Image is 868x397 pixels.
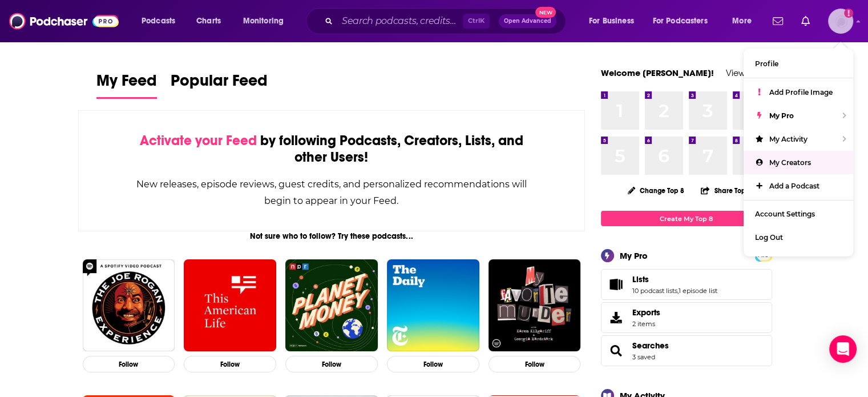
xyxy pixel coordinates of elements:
a: My Feed [96,71,157,99]
span: Searches [601,335,772,366]
img: My Favorite Murder with Karen Kilgariff and Georgia Hardstark [488,259,581,352]
a: Create My Top 8 [601,211,772,226]
button: Share Top 8 [700,179,752,202]
span: Popular Feed [171,71,268,97]
a: Welcome [PERSON_NAME]! [601,67,714,78]
button: Change Top 8 [621,183,692,198]
a: Searches [632,340,669,351]
img: User Profile [828,9,853,34]
a: Lists [605,276,628,292]
div: New releases, episode reviews, guest credits, and personalized recommendations will begin to appe... [136,176,528,209]
img: Planet Money [285,259,378,352]
span: Log Out [755,233,783,242]
span: My Creators [769,158,811,167]
a: Add a Podcast [744,174,853,198]
a: 1 episode list [679,287,717,295]
a: 10 podcast lists [632,287,677,295]
div: My Pro [620,250,648,261]
button: Follow [83,356,175,372]
span: Account Settings [755,210,815,218]
button: Follow [387,356,479,372]
span: Ctrl K [463,14,490,29]
div: Open Intercom Messenger [829,335,857,363]
div: by following Podcasts, Creators, Lists, and other Users! [136,133,528,166]
span: Activate your Feed [140,132,257,149]
button: open menu [581,12,648,30]
button: Follow [285,356,378,372]
a: Add Profile Image [744,81,853,104]
span: For Business [589,13,634,29]
span: More [732,13,752,29]
img: Podchaser - Follow, Share and Rate Podcasts [9,10,119,32]
button: Open AdvancedNew [499,14,556,28]
a: Show notifications dropdown [768,11,788,31]
button: Follow [488,356,581,372]
a: Profile [744,52,853,75]
span: My Feed [96,71,157,97]
button: open menu [645,12,724,30]
img: The Joe Rogan Experience [83,259,175,352]
span: For Podcasters [653,13,708,29]
button: Show profile menu [828,9,853,34]
span: Exports [632,307,660,318]
a: Exports [601,302,772,333]
a: Lists [632,274,717,284]
a: Show notifications dropdown [797,11,814,31]
button: open menu [134,12,190,30]
span: My Activity [769,135,808,143]
div: Search podcasts, credits, & more... [317,8,577,34]
span: Exports [605,310,628,326]
span: Monitoring [243,13,284,29]
input: Search podcasts, credits, & more... [337,12,463,30]
div: Not sure who to follow? Try these podcasts... [78,231,586,241]
span: Profile [755,59,778,68]
span: 2 items [632,320,660,328]
a: Charts [189,12,228,30]
a: Searches [605,343,628,359]
span: Logged in as Bcprpro33 [828,9,853,34]
span: My Pro [769,111,794,120]
button: open menu [724,12,766,30]
img: The Daily [387,259,479,352]
button: Follow [184,356,276,372]
ul: Show profile menu [744,49,853,256]
span: , [677,287,679,295]
span: Lists [601,269,772,300]
span: Lists [632,274,649,284]
span: Podcasts [142,13,175,29]
span: Open Advanced [504,18,551,24]
img: This American Life [184,259,276,352]
a: 3 saved [632,353,655,361]
svg: Add a profile image [844,9,853,18]
span: Add Profile Image [769,88,833,97]
a: Account Settings [744,202,853,226]
button: open menu [235,12,298,30]
a: Popular Feed [171,71,268,99]
a: My Creators [744,151,853,174]
a: View Profile [726,67,772,78]
span: Add a Podcast [769,182,819,190]
span: New [535,7,556,18]
a: PRO [757,251,770,259]
span: Charts [196,13,221,29]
